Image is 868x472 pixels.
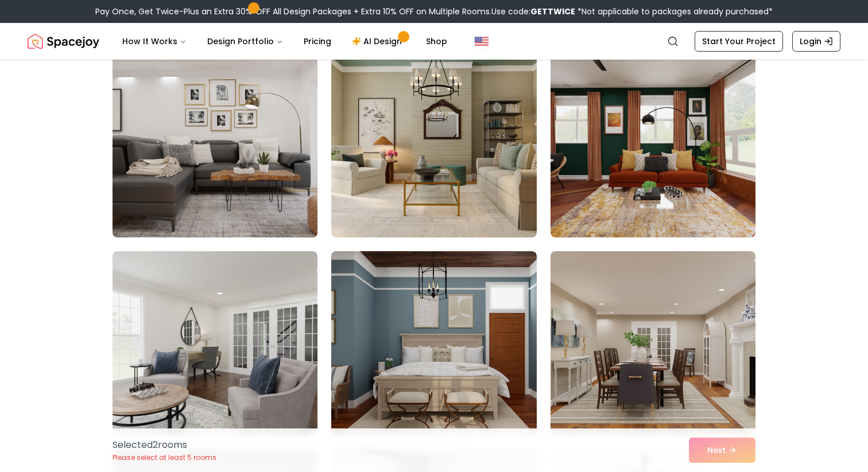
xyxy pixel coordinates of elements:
span: *Not applicable to packages already purchased* [575,6,773,17]
button: How It Works [113,30,196,53]
a: Pricing [294,30,340,53]
img: United States [475,34,489,48]
img: Room room-18 [551,251,755,435]
img: Room room-16 [113,251,317,435]
img: Room room-15 [551,54,755,237]
p: Please select at least 5 rooms [113,453,216,462]
img: Spacejoy Logo [28,30,99,53]
a: Spacejoy [28,30,99,53]
a: AI Design [343,30,414,53]
p: Selected 2 room s [113,438,216,452]
img: Room room-13 [107,49,323,242]
div: Pay Once, Get Twice-Plus an Extra 30% OFF All Design Packages + Extra 10% OFF on Multiple Rooms. [95,6,773,17]
button: Design Portfolio [198,30,292,53]
a: Login [792,31,840,52]
b: GETTWICE [530,6,575,17]
nav: Global [28,23,840,60]
nav: Main [113,30,456,53]
a: Shop [417,30,456,53]
img: Room room-14 [331,54,536,237]
img: Room room-17 [331,251,536,435]
a: Start Your Project [695,31,783,52]
span: Use code: [491,6,575,17]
